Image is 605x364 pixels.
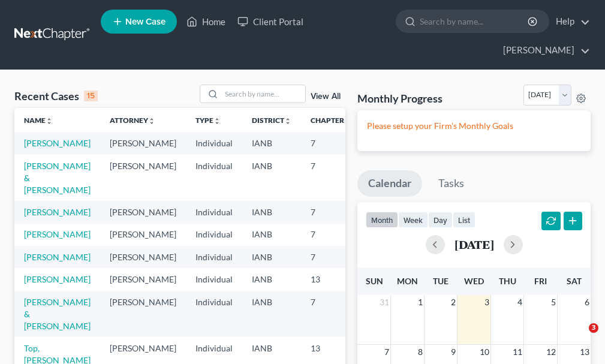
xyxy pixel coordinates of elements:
span: Mon [397,276,418,286]
td: [PERSON_NAME] [100,291,186,337]
p: Please setup your Firm's Monthly Goals [367,120,581,132]
button: list [453,212,475,228]
div: 15 [84,91,98,101]
td: 7 [301,224,361,246]
div: Recent Cases [14,89,98,103]
button: week [398,212,428,228]
td: Individual [186,291,242,337]
a: Tasks [428,170,475,197]
td: 13 [301,268,361,290]
i: unfold_more [46,118,53,125]
a: [PERSON_NAME] [24,274,91,284]
a: Nameunfold_more [24,116,53,125]
td: IANB [242,291,301,337]
span: 11 [511,345,523,359]
a: View All [311,92,341,101]
td: IANB [242,201,301,223]
span: Sat [567,276,582,286]
span: 8 [417,345,424,359]
span: 7 [383,345,390,359]
a: Calendar [357,170,422,197]
a: Home [180,11,231,32]
td: IANB [242,246,301,268]
td: [PERSON_NAME] [100,132,186,154]
a: Chapterunfold_more [311,116,351,125]
a: Client Portal [231,11,309,32]
iframe: Intercom live chat [564,323,593,352]
a: Districtunfold_more [252,116,291,125]
span: 3 [483,295,490,309]
td: Individual [186,268,242,290]
i: unfold_more [344,118,351,125]
input: Search by name... [420,10,529,32]
a: [PERSON_NAME] & [PERSON_NAME] [24,161,91,195]
td: 7 [301,155,361,201]
span: Wed [464,276,484,286]
h3: Monthly Progress [357,91,443,106]
span: 31 [378,295,390,309]
span: 1 [417,295,424,309]
td: IANB [242,155,301,201]
td: IANB [242,268,301,290]
td: Individual [186,201,242,223]
td: IANB [242,224,301,246]
a: [PERSON_NAME] [497,40,590,61]
a: Help [550,11,590,32]
td: [PERSON_NAME] [100,201,186,223]
span: 5 [550,295,557,309]
button: month [366,212,398,228]
button: day [428,212,453,228]
span: Sun [366,276,383,286]
i: unfold_more [213,118,221,125]
span: 6 [583,295,591,309]
a: [PERSON_NAME] [24,229,91,239]
a: [PERSON_NAME] [24,207,91,217]
td: Individual [186,224,242,246]
a: [PERSON_NAME] & [PERSON_NAME] [24,297,91,331]
a: [PERSON_NAME] [24,138,91,148]
span: 12 [545,345,557,359]
span: 10 [478,345,490,359]
input: Search by name... [221,85,305,103]
td: Individual [186,132,242,154]
span: 4 [516,295,523,309]
span: 9 [450,345,457,359]
span: 3 [589,323,598,333]
td: [PERSON_NAME] [100,224,186,246]
td: [PERSON_NAME] [100,268,186,290]
h2: [DATE] [454,238,494,251]
td: Individual [186,155,242,201]
i: unfold_more [148,118,155,125]
span: 2 [450,295,457,309]
span: Thu [499,276,516,286]
td: IANB [242,132,301,154]
i: unfold_more [284,118,291,125]
span: Fri [534,276,547,286]
td: 7 [301,132,361,154]
a: Typeunfold_more [195,116,221,125]
td: [PERSON_NAME] [100,155,186,201]
td: [PERSON_NAME] [100,246,186,268]
a: [PERSON_NAME] [24,252,91,262]
td: Individual [186,246,242,268]
td: 7 [301,291,361,337]
span: Tue [433,276,449,286]
span: New Case [125,17,165,26]
td: 7 [301,201,361,223]
td: 7 [301,246,361,268]
a: Attorneyunfold_more [110,116,155,125]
